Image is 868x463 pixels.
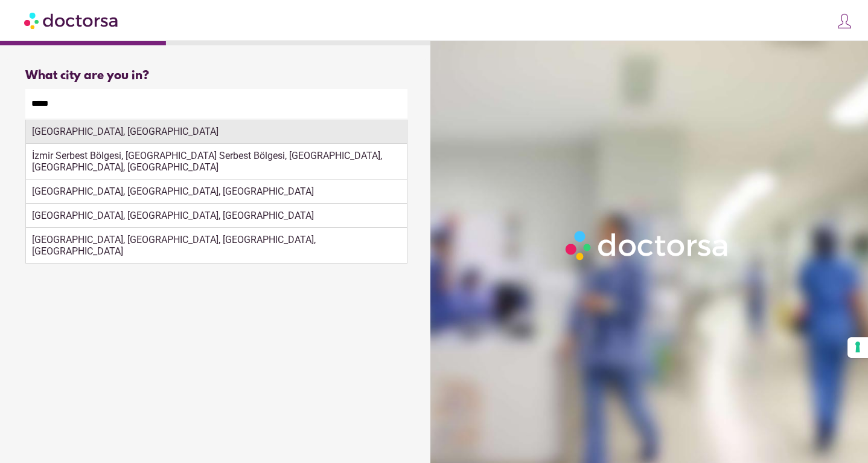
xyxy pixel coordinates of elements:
button: Your consent preferences for tracking technologies [847,337,868,358]
div: [GEOGRAPHIC_DATA], [GEOGRAPHIC_DATA], [GEOGRAPHIC_DATA] [26,180,407,204]
div: [GEOGRAPHIC_DATA], [GEOGRAPHIC_DATA] [26,120,407,144]
div: İzmir Serbest Bölgesi, [GEOGRAPHIC_DATA] Serbest Bölgesi, [GEOGRAPHIC_DATA], [GEOGRAPHIC_DATA], [... [26,144,407,180]
img: Logo-Doctorsa-trans-White-partial-flat.png [561,226,735,265]
div: [GEOGRAPHIC_DATA], [GEOGRAPHIC_DATA], [GEOGRAPHIC_DATA] [26,204,407,228]
div: [GEOGRAPHIC_DATA], [GEOGRAPHIC_DATA], [GEOGRAPHIC_DATA], [GEOGRAPHIC_DATA] [26,228,407,264]
div: Make sure the city you pick is where you need assistance. [25,118,407,145]
img: icons8-customer-100.png [836,13,853,30]
img: Doctorsa.com [24,7,120,34]
div: What city are you in? [25,69,407,83]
